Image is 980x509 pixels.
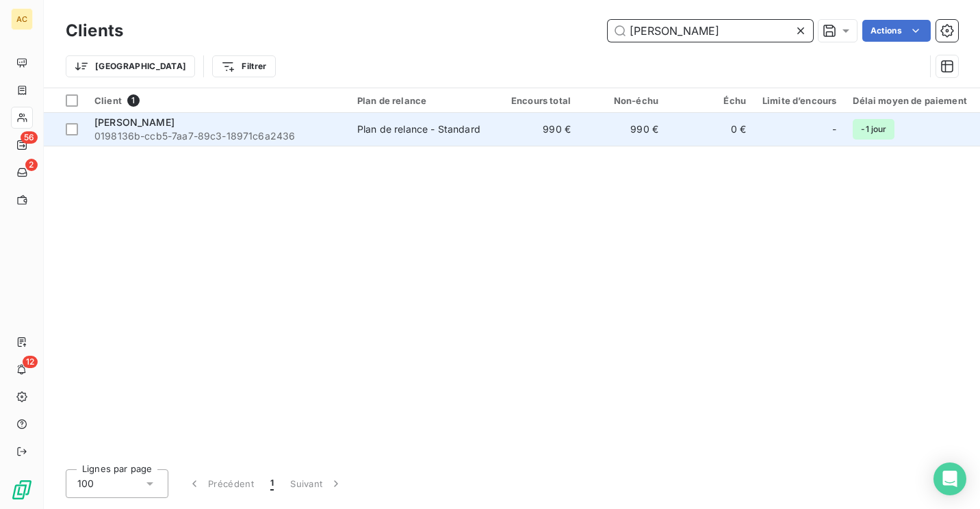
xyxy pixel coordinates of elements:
div: Échu [675,95,746,106]
button: Suivant [282,469,351,498]
button: Précédent [179,469,262,498]
span: 0198136b-ccb5-7aa7-89c3-18971c6a2436 [94,129,341,143]
span: [PERSON_NAME] [94,116,175,128]
td: 990 € [491,113,579,146]
div: Encours total [500,95,571,106]
span: 2 [25,159,38,171]
h3: Clients [66,18,123,43]
button: Filtrer [212,55,275,77]
div: Plan de relance - Standard [357,122,480,136]
span: 12 [23,356,38,368]
span: 56 [21,131,38,144]
button: Actions [862,20,931,42]
a: 2 [11,161,32,183]
span: -1 jour [853,119,894,140]
button: 1 [262,469,282,498]
div: Open Intercom Messenger [933,462,966,495]
a: 56 [11,134,32,156]
span: - [832,122,836,136]
div: Limite d’encours [762,95,836,106]
div: Non-échu [587,95,658,106]
button: [GEOGRAPHIC_DATA] [66,55,195,77]
span: Client [94,95,122,106]
div: Plan de relance [357,95,483,106]
td: 0 € [667,113,754,146]
img: Logo LeanPay [11,479,33,501]
span: 100 [77,477,94,491]
div: AC [11,8,33,30]
span: 1 [127,94,140,107]
input: Rechercher [608,20,813,42]
span: 1 [270,477,274,491]
td: 990 € [579,113,667,146]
